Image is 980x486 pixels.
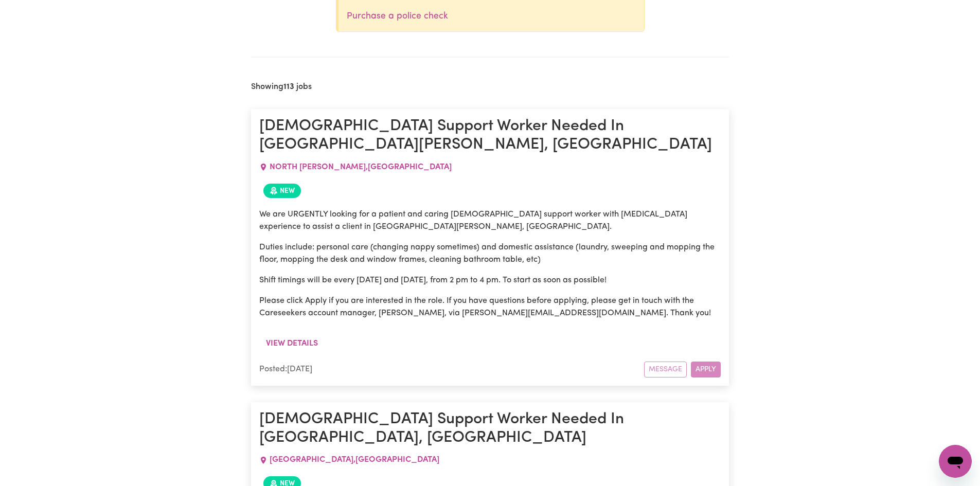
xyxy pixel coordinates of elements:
div: Posted: [DATE] [259,363,644,375]
p: Please click Apply if you are interested in the role. If you have questions before applying, plea... [259,295,721,319]
p: We are URGENTLY looking for a patient and caring [DEMOGRAPHIC_DATA] support worker with [MEDICAL_... [259,208,721,233]
span: Job posted within the last 30 days [263,184,301,198]
a: Purchase a police check [347,12,448,21]
iframe: Button to launch messaging window, conversation in progress [939,445,972,478]
b: 113 [283,83,294,91]
h2: Showing jobs [251,82,312,92]
button: View details [259,334,325,353]
span: [GEOGRAPHIC_DATA] , [GEOGRAPHIC_DATA] [270,456,439,464]
p: Shift timings will be every [DATE] and [DATE], from 2 pm to 4 pm. To start as soon as possible! [259,274,721,286]
h1: [DEMOGRAPHIC_DATA] Support Worker Needed In [GEOGRAPHIC_DATA][PERSON_NAME], [GEOGRAPHIC_DATA] [259,117,721,155]
span: NORTH [PERSON_NAME] , [GEOGRAPHIC_DATA] [270,163,452,171]
p: Duties include: personal care (changing nappy sometimes) and domestic assistance (laundry, sweepi... [259,241,721,266]
h1: [DEMOGRAPHIC_DATA] Support Worker Needed In [GEOGRAPHIC_DATA], [GEOGRAPHIC_DATA] [259,410,721,448]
